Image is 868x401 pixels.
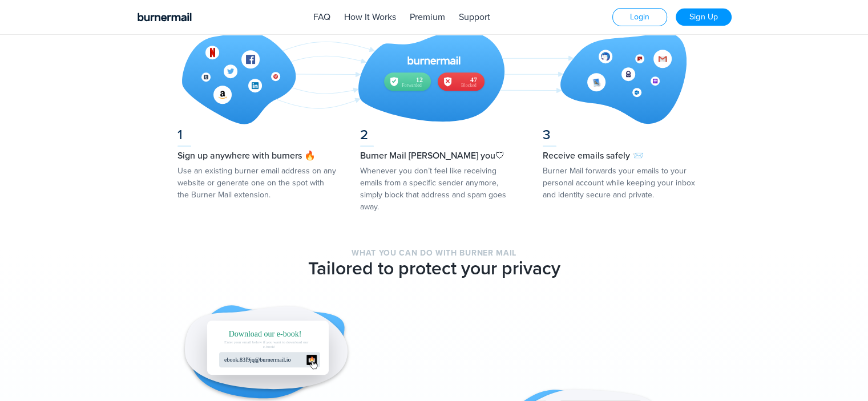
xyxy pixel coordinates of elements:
[612,8,667,26] a: Login
[360,165,520,213] div: Whenever you don’t feel like receiving emails from a specific sender anymore, simply block that a...
[177,165,337,201] div: Use an existing burner email address on any website or generate one on the spot with the Burner M...
[182,31,687,124] img: How it works
[313,11,330,23] a: FAQ
[676,9,732,26] a: Sign Up
[543,151,703,160] div: Receive emails safely 📨
[177,260,691,278] h2: Tailored to protect your privacy
[360,151,520,160] div: Burner Mail [PERSON_NAME] you🛡
[459,11,490,23] a: Support
[177,249,691,257] span: What you can do with Burner Mail
[177,151,337,160] div: Sign up anywhere with burners 🔥
[138,13,192,22] img: Burnermail logo black
[360,128,520,147] div: 2
[344,11,396,23] a: How It Works
[543,128,703,147] div: 3
[177,128,337,147] div: 1
[410,11,445,23] a: Premium
[543,165,703,201] div: Burner Mail forwards your emails to your personal account while keeping your inbox and identity s...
